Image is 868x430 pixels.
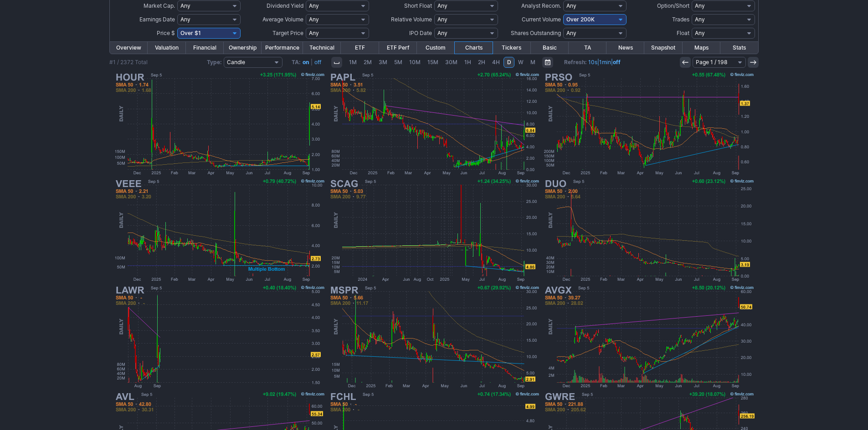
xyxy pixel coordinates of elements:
span: Trades [672,16,689,23]
span: Price $ [157,30,175,36]
span: | | [564,58,621,67]
a: 10M [406,57,424,68]
span: Current Volume [522,16,561,23]
span: Relative Volume [391,16,432,23]
span: 1M [349,59,357,66]
a: off [314,59,321,66]
a: off [613,59,621,66]
a: TA [569,42,606,54]
img: PAPL - Pineapple Financial Inc - Stock Price Chart [328,71,541,177]
span: 3M [379,59,387,66]
a: Stats [720,42,758,54]
span: 30M [445,59,457,66]
span: 2H [478,59,485,66]
a: Technical [303,42,341,54]
span: Earnings Date [139,16,175,23]
a: Snapshot [644,42,682,54]
span: 5M [394,59,402,66]
img: LAWR - Robot Consulting Co Ltd. ADR - Stock Price Chart [113,283,326,390]
img: HOUR - Hour Loop Inc - Stock Price Chart [113,71,326,177]
span: Average Volume [262,16,303,23]
b: Type: [207,59,222,66]
a: ETF Perf [379,42,417,54]
a: 2M [360,57,375,68]
a: 1H [461,57,474,68]
span: 2M [364,59,372,66]
a: Custom [417,42,455,54]
span: D [507,59,511,66]
a: Financial [186,42,224,54]
span: | [311,59,313,66]
a: Overview [110,42,148,54]
a: D [503,57,514,68]
a: ETF [341,42,379,54]
a: Ownership [224,42,262,54]
b: TA: [292,59,301,66]
span: 15M [427,59,438,66]
span: Dividend Yield [267,2,303,9]
a: 10s [588,59,597,66]
img: AVGX - Defiance Daily Target 2X Long AVGO ETF - Stock Price Chart [542,283,755,390]
img: PRSO - Peraso Inc - Stock Price Chart [542,71,755,177]
a: 5M [391,57,406,68]
span: Market Cap. [144,2,175,9]
button: Range [542,57,553,68]
a: News [606,42,644,54]
a: W [515,57,527,68]
span: M [530,59,535,66]
img: DUO - Fangdd Network Group Ltd - Stock Price Chart [542,177,755,283]
div: #1 / 2372 Total [109,58,148,67]
span: Target Price [272,30,303,36]
span: IPO Date [409,30,432,36]
a: Charts [455,42,493,54]
a: 1M [346,57,360,68]
span: Short Float [404,2,432,9]
a: on [303,59,309,66]
b: Refresh: [564,59,587,66]
span: Analyst Recom. [521,2,561,9]
a: 1min [599,59,611,66]
img: MSPR - MSP Recovery Inc - Stock Price Chart [328,283,541,390]
a: 15M [424,57,442,68]
span: 1H [464,59,471,66]
a: Valuation [148,42,185,54]
span: Float [677,30,689,36]
a: Performance [262,42,303,54]
span: Shares Outstanding [511,30,561,36]
span: W [518,59,524,66]
img: VEEE - Twin Vee PowerCats Co - Stock Price Chart [113,177,326,283]
button: Interval [331,57,342,68]
a: 2H [475,57,488,68]
span: Option/Short [657,2,689,9]
a: Tickers [493,42,530,54]
span: 10M [409,59,421,66]
a: 3M [375,57,390,68]
a: 30M [442,57,461,68]
span: 4H [492,59,500,66]
a: M [527,57,539,68]
a: Maps [683,42,720,54]
img: SCAG - Scage Future. ADR - Stock Price Chart [328,177,541,283]
a: 4H [489,57,503,68]
a: Basic [531,42,569,54]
